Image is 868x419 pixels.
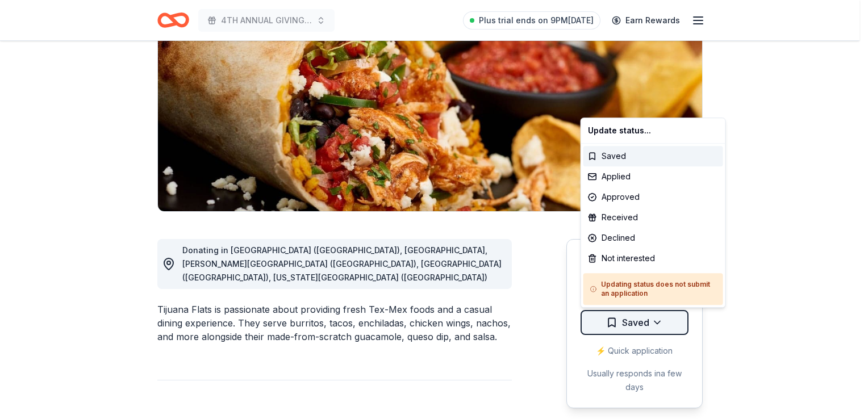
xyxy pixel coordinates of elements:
[583,120,723,141] div: Update status...
[221,14,312,27] span: 4TH ANNUAL GIVING THANKS IN THE COMMUNITY OUTREACH
[583,207,723,228] div: Received
[583,146,723,166] div: Saved
[590,280,716,298] h5: Updating status does not submit an application
[583,166,723,187] div: Applied
[583,187,723,207] div: Approved
[583,248,723,269] div: Not interested
[583,228,723,248] div: Declined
